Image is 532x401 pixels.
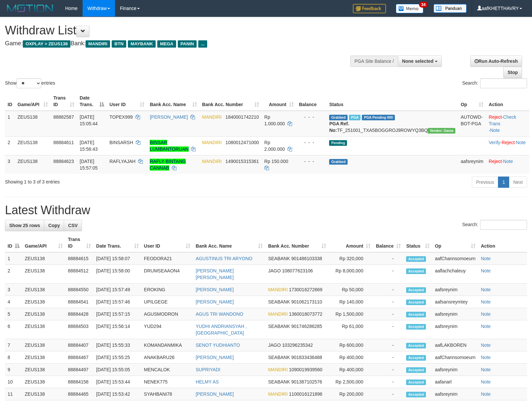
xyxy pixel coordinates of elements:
[268,311,287,317] span: MANDIRI
[329,265,373,284] td: Rp 8,000,000
[480,78,527,88] input: Search:
[5,265,22,284] td: 2
[481,324,491,329] a: Note
[486,92,529,111] th: Action
[406,256,426,262] span: Accepted
[77,92,107,111] th: Date Trans.: activate to sort column descending
[503,159,513,164] a: Note
[65,265,94,284] td: 88884512
[329,351,373,364] td: Rp 400,000
[265,233,329,252] th: Bank Acc. Number: activate to sort column ascending
[202,140,222,145] span: MANDIRI
[202,114,222,120] span: MANDIRI
[5,92,15,111] th: ID
[486,136,529,155] td: · ·
[262,92,296,111] th: Amount: activate to sort column ascending
[193,233,265,252] th: Bank Acc. Name: activate to sort column ascending
[481,299,491,304] a: Note
[141,296,193,308] td: UPILGEGE
[5,220,44,231] a: Show 25 rows
[434,4,467,13] img: panduan.png
[486,111,529,137] td: · ·
[112,40,126,48] span: BTN
[458,111,486,137] td: AUTOWD-BOT-PGA
[268,324,290,329] span: SEABANK
[94,351,141,364] td: [DATE] 15:55:25
[22,252,65,265] td: ZEUS138
[65,233,94,252] th: Trans ID: activate to sort column ascending
[373,284,403,296] td: -
[65,308,94,320] td: 88884428
[353,4,386,13] img: Feedback.jpg
[94,265,141,284] td: [DATE] 15:58:00
[94,364,141,376] td: [DATE] 15:55:05
[5,308,22,320] td: 5
[196,311,243,317] a: AGUS TRI WANDONO
[94,252,141,265] td: [DATE] 15:58:07
[5,204,527,217] h1: Latest Withdraw
[432,265,478,284] td: aaflachchaleuy
[481,342,491,348] a: Note
[329,252,373,265] td: Rp 320,000
[94,308,141,320] td: [DATE] 15:57:15
[432,351,478,364] td: aafChannsomoeurn
[406,312,426,317] span: Accepted
[48,223,60,228] span: Copy
[141,265,193,284] td: DRUMSEAAON4
[458,155,486,174] td: aafsreynim
[141,388,193,400] td: SYAHBANI78
[373,308,403,320] td: -
[268,367,287,372] span: MANDIRI
[22,339,65,351] td: ZEUS138
[5,284,22,296] td: 3
[5,296,22,308] td: 4
[94,233,141,252] th: Date Trans.: activate to sort column ascending
[432,388,478,400] td: aafsreynim
[458,92,486,111] th: Op: activate to sort column ascending
[225,159,259,164] span: Copy 1490015315361 to clipboard
[5,320,22,339] td: 6
[141,351,193,364] td: ANAKBARU26
[329,159,348,165] span: Grabbed
[481,287,491,292] a: Note
[403,233,432,252] th: Status: activate to sort column ascending
[15,136,51,155] td: ZEUS138
[291,379,322,384] span: Copy 901387102576 to clipboard
[432,252,478,265] td: aafChannsomoeurn
[94,388,141,400] td: [DATE] 15:53:42
[80,140,98,152] span: [DATE] 15:56:43
[462,220,527,230] label: Search:
[432,376,478,388] td: aafanarl
[299,139,324,146] div: - - -
[326,92,458,111] th: Status
[178,40,197,48] span: PANIN
[268,379,290,384] span: SEABANK
[481,355,491,360] a: Note
[5,351,22,364] td: 8
[196,355,234,360] a: [PERSON_NAME]
[472,177,498,188] a: Previous
[470,56,522,67] a: Run Auto-Refresh
[5,233,22,252] th: ID: activate to sort column descending
[329,339,373,351] td: Rp 600,000
[196,268,234,280] a: [PERSON_NAME] [PERSON_NAME]
[350,56,398,67] div: PGA Site Balance /
[432,339,478,351] td: aafLAKBOREN
[373,339,403,351] td: -
[15,155,51,174] td: ZEUS138
[64,220,82,231] a: CSV
[432,364,478,376] td: aafsreynim
[5,78,55,88] label: Show entries
[141,364,193,376] td: MENCALOK
[373,252,403,265] td: -
[432,284,478,296] td: aafsreynim
[15,92,51,111] th: Game/API: activate to sort column ascending
[22,265,65,284] td: ZEUS138
[291,355,322,360] span: Copy 901833436488 to clipboard
[200,92,262,111] th: Bank Acc. Number: activate to sort column ascending
[141,233,193,252] th: User ID: activate to sort column ascending
[196,324,247,336] a: YUDHI ANDRIANSYAH , [GEOGRAPHIC_DATA]
[486,155,529,174] td: ·
[65,339,94,351] td: 88884407
[15,111,51,137] td: ZEUS138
